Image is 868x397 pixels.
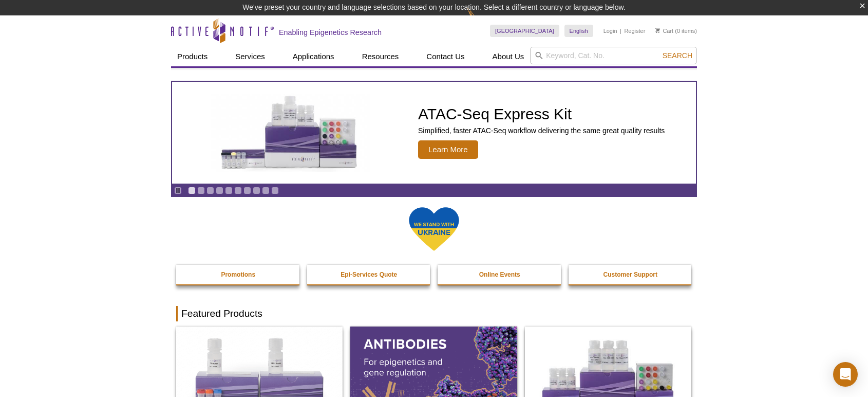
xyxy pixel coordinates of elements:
[418,106,665,122] h2: ATAC-Seq Express Kit
[176,265,300,284] a: Promotions
[243,187,251,194] a: Go to slide 7
[467,8,495,32] img: Change Here
[225,187,233,194] a: Go to slide 5
[188,187,196,194] a: Go to slide 1
[603,271,657,278] strong: Customer Support
[490,25,559,37] a: [GEOGRAPHIC_DATA]
[655,28,660,33] img: Your Cart
[356,47,405,66] a: Resources
[279,28,382,37] h2: Enabling Epigenetics Research
[172,82,696,184] article: ATAC-Seq Express Kit
[663,51,692,60] span: Search
[418,140,478,159] span: Learn More
[620,25,621,37] li: |
[486,47,531,66] a: About Us
[229,47,271,66] a: Services
[205,94,375,172] img: ATAC-Seq Express Kit
[341,271,397,278] strong: Epi-Services Quote
[197,187,205,194] a: Go to slide 2
[655,27,673,34] a: Cart
[234,187,242,194] a: Go to slide 6
[262,187,270,194] a: Go to slide 9
[176,306,692,321] h2: Featured Products
[438,265,562,284] a: Online Events
[221,271,255,278] strong: Promotions
[307,265,431,284] a: Epi-Services Quote
[418,126,665,135] p: Simplified, faster ATAC-Seq workflow delivering the same great quality results
[253,187,260,194] a: Go to slide 8
[655,25,697,37] li: (0 items)
[530,47,697,64] input: Keyword, Cat. No.
[206,187,214,194] a: Go to slide 3
[624,27,645,34] a: Register
[603,27,617,34] a: Login
[408,206,460,252] img: We Stand With Ukraine
[287,47,341,66] a: Applications
[271,187,279,194] a: Go to slide 10
[174,187,182,194] a: Toggle autoplay
[659,51,695,60] button: Search
[172,82,696,184] a: ATAC-Seq Express Kit ATAC-Seq Express Kit Simplified, faster ATAC-Seq workflow delivering the sam...
[564,25,593,37] a: English
[216,187,223,194] a: Go to slide 4
[479,271,520,278] strong: Online Events
[569,265,693,284] a: Customer Support
[833,362,858,387] div: Open Intercom Messenger
[171,47,214,66] a: Products
[420,47,470,66] a: Contact Us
